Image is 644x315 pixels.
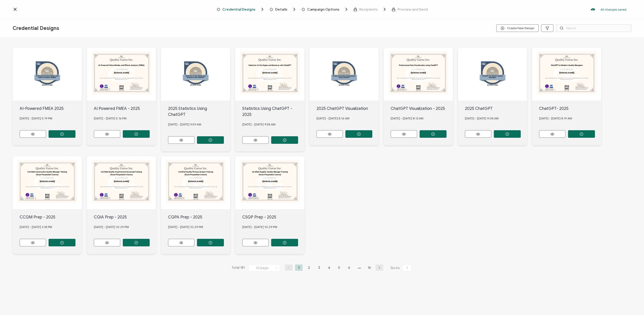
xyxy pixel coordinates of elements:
[94,220,156,234] div: [DATE] - [DATE] 10.29 PM
[275,8,287,11] span: Details
[539,112,601,125] div: [DATE] - [DATE] 8.19 AM
[307,8,339,11] span: Campaign Options
[496,24,539,32] button: Create New Design
[305,264,313,271] li: 2
[168,220,230,234] div: [DATE] - [DATE] 10.29 PM
[390,264,413,272] span: Go to
[20,214,82,220] div: CCQM Prep - 2025
[539,106,601,112] div: ChatGPT- 2025
[168,214,230,220] div: CQPA Prep - 2025
[397,8,428,11] span: Preview and Send
[242,106,305,118] div: Statistics Using ChatGPT - 2025
[168,118,230,131] div: [DATE] - [DATE] 9.59 AM
[94,106,156,112] div: AI Powered FMEA - 2025
[345,264,353,271] li: 6
[242,118,305,131] div: [DATE] - [DATE] 9.58 AM
[13,25,59,31] span: Credential Designs
[222,8,255,11] span: Credential Designs
[269,7,297,12] span: Details
[217,7,265,12] span: Credential Designs
[392,8,428,11] span: Preview and Send
[325,264,333,271] li: 4
[242,220,305,234] div: [DATE] - [DATE] 10.29 PM
[316,106,379,112] div: 2025 ChatGPT Visualization
[316,112,379,125] div: [DATE] - [DATE] 8.16 AM
[94,214,156,220] div: CQIA Prep - 2025
[217,7,428,12] div: Breadcrumb
[315,264,323,271] li: 3
[353,7,387,12] span: Recipients
[619,291,644,315] iframe: Chat Widget
[249,265,280,272] input: Select
[20,220,82,234] div: [DATE] - [DATE] 3.18 PM
[391,106,453,112] div: ChatGPT Visualization - 2025
[231,264,245,272] span: Total 181
[242,214,305,220] div: CSQP Prep - 2025
[391,112,453,125] div: [DATE] - [DATE] 8.13 AM
[301,7,349,12] span: Campaign Options
[20,106,82,112] div: AI-Powered FMEA 2025
[335,264,343,271] li: 5
[168,106,230,118] div: 2025 Statistics Using ChatGPT
[295,264,303,271] li: 1
[465,112,527,125] div: [DATE] - [DATE] 9.08 AM
[465,106,527,112] div: 2025 ChatGPT
[366,264,373,271] li: 16
[94,112,156,125] div: [DATE] - [DATE] 5.16 PM
[556,24,631,32] input: Search
[359,8,378,11] span: Recipients
[501,26,534,30] span: Create New Design
[20,112,82,125] div: [DATE] - [DATE] 5.19 PM
[600,8,626,11] p: All changes saved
